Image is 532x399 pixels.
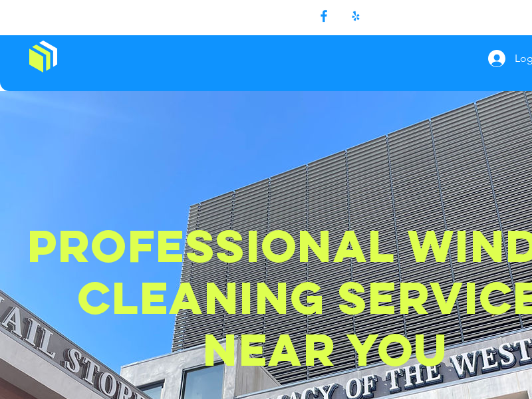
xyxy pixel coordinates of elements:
[316,8,332,24] img: Facebook
[29,41,57,72] img: Window Cleaning Budds, Affordable window cleaning services near me in Los Angeles
[316,8,364,24] ul: Social Bar
[348,8,364,24] img: Yelp!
